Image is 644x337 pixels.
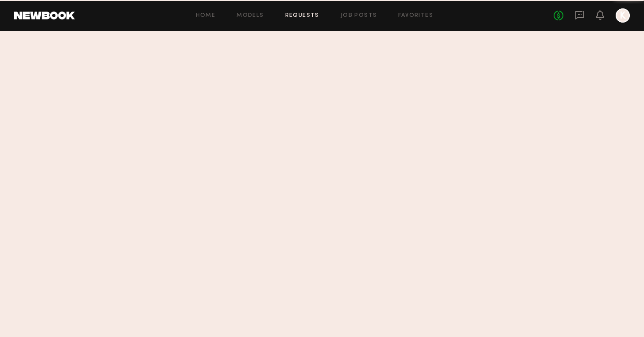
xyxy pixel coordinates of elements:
[341,13,377,19] a: Job Posts
[398,13,433,19] a: Favorites
[616,8,630,23] a: K
[285,13,319,19] a: Requests
[237,13,264,19] a: Models
[196,13,216,19] a: Home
